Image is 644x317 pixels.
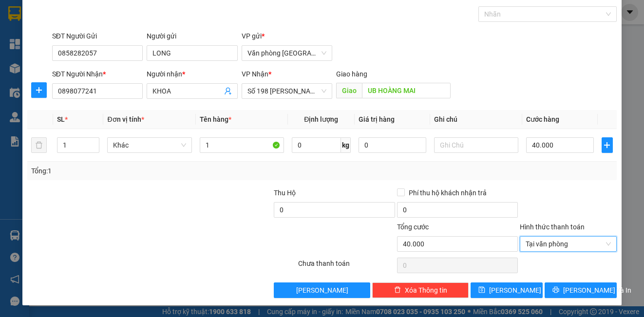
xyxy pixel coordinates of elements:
[224,87,232,95] span: user-add
[247,84,326,98] span: Số 198 Trần Khát Chân
[359,137,426,153] input: 0
[336,83,362,98] span: Giao
[478,286,485,294] span: save
[405,285,447,296] span: Xóa Thông tin
[394,286,401,294] span: delete
[52,31,143,41] div: SĐT Người Gửi
[113,138,186,152] span: Khác
[296,285,348,296] span: [PERSON_NAME]
[274,282,370,298] button: [PERSON_NAME]
[526,237,610,251] span: Tại văn phòng
[274,189,296,197] span: Thu Hộ
[242,70,268,78] span: VP Nhận
[31,137,47,153] button: delete
[147,69,237,79] div: Người nhận
[336,70,367,78] span: Giao hàng
[602,141,612,149] span: plus
[434,137,518,153] input: Ghi Chú
[52,69,143,79] div: SĐT Người Nhận
[304,115,338,123] span: Định lượng
[297,258,396,275] div: Chưa thanh toán
[341,137,351,153] span: kg
[31,82,47,98] button: plus
[247,46,326,60] span: Văn phòng Nam Định
[430,110,522,129] th: Ghi chú
[545,282,617,298] button: printer[PERSON_NAME] và In
[200,115,231,123] span: Tên hàng
[397,223,429,231] span: Tổng cước
[471,282,543,298] button: save[PERSON_NAME]
[107,115,144,123] span: Đơn vị tính
[520,223,585,231] label: Hình thức thanh toán
[563,285,631,296] span: [PERSON_NAME] và In
[359,115,395,123] span: Giá trị hàng
[32,86,46,94] span: plus
[200,137,284,153] input: VD: Bàn, Ghế
[31,166,249,176] div: Tổng: 1
[372,282,469,298] button: deleteXóa Thông tin
[489,285,541,296] span: [PERSON_NAME]
[362,83,451,98] input: Dọc đường
[147,31,237,41] div: Người gửi
[405,187,491,198] span: Phí thu hộ khách nhận trả
[57,115,65,123] span: SL
[526,115,559,123] span: Cước hàng
[552,286,559,294] span: printer
[602,137,613,153] button: plus
[242,31,332,41] div: VP gửi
